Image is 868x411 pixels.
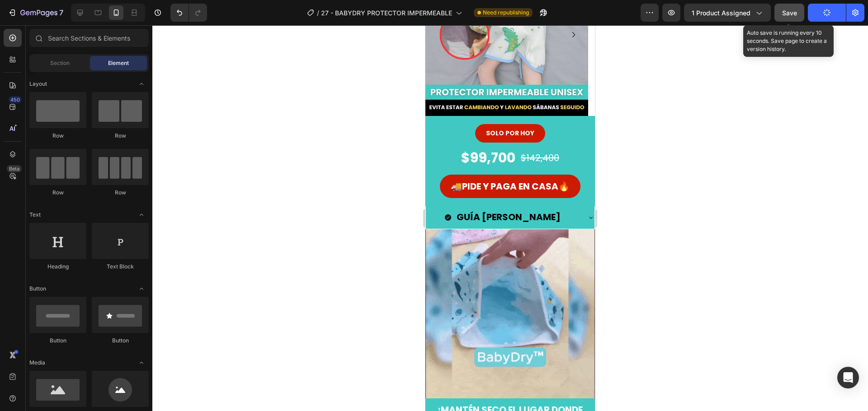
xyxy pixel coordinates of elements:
span: Save [782,9,797,17]
button: 1 product assigned [684,4,771,22]
span: Button [29,285,46,293]
div: Undo/Redo [170,4,207,22]
span: Element [108,59,129,67]
input: Search Sections & Elements [29,29,149,47]
iframe: Design area [425,25,595,411]
button: Save [774,4,804,22]
span: Section [50,59,70,67]
div: Heading [29,263,86,271]
div: Text Block [92,263,149,271]
div: Button [29,337,86,345]
div: 450 [9,96,22,103]
span: Need republishing [483,9,529,17]
div: Row [29,132,86,140]
span: Text [29,211,41,219]
div: Row [92,189,149,197]
span: Toggle open [134,282,149,296]
span: Toggle open [134,77,149,91]
div: Open Intercom Messenger [837,367,859,388]
span: 1 product assigned [692,8,750,18]
div: Beta [7,165,22,172]
div: Row [92,132,149,140]
button: 7 [4,4,67,22]
span: Toggle open [134,208,149,222]
div: Row [29,189,86,197]
span: Toggle open [134,356,149,370]
span: / [317,8,319,18]
span: Media [29,359,45,367]
p: 7 [59,7,63,18]
div: Button [92,337,149,345]
span: 27 - BABYDRY PROTECTOR IMPERMEABLE [321,8,452,18]
span: Layout [29,80,47,88]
